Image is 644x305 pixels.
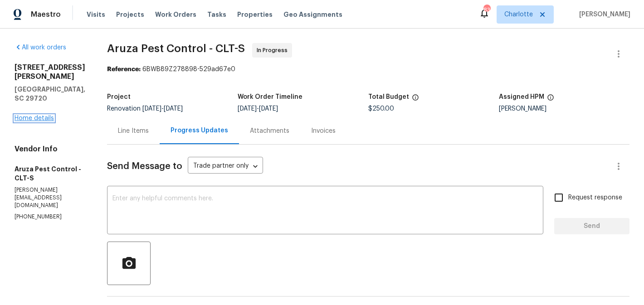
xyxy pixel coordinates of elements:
span: - [238,106,278,112]
span: In Progress [257,46,291,55]
span: Renovation [107,106,183,112]
span: Geo Assignments [283,10,342,19]
span: - [142,106,183,112]
div: Trade partner only [188,159,263,174]
b: Reference: [107,66,141,73]
span: Projects [116,10,144,19]
span: [DATE] [164,106,183,112]
h5: Aruza Pest Control - CLT-S [15,165,85,183]
a: All work orders [15,44,66,51]
span: Aruza Pest Control - CLT-S [107,43,245,54]
span: Tasks [207,11,226,18]
a: Home details [15,115,54,121]
h5: [GEOGRAPHIC_DATA], SC 29720 [15,85,85,103]
span: The hpm assigned to this work order. [547,94,554,106]
div: [PERSON_NAME] [499,106,629,112]
span: $250.00 [368,106,394,112]
div: Progress Updates [171,126,228,135]
div: 6BWB89Z278898-529ad67e0 [107,65,629,74]
span: [DATE] [238,106,257,112]
span: Charlotte [504,10,533,19]
span: Visits [87,10,105,19]
div: Line Items [118,126,149,136]
span: Work Orders [155,10,196,19]
span: The total cost of line items that have been proposed by Opendoor. This sum includes line items th... [412,94,419,106]
div: 83 [483,5,490,15]
div: Invoices [311,126,336,136]
span: Properties [237,10,273,19]
p: [PERSON_NAME][EMAIL_ADDRESS][DOMAIN_NAME] [15,186,85,209]
span: [DATE] [259,106,278,112]
span: [DATE] [142,106,161,112]
span: [PERSON_NAME] [576,10,630,19]
h5: Project [107,94,131,100]
h2: [STREET_ADDRESS][PERSON_NAME] [15,63,85,81]
h5: Work Order Timeline [238,94,302,100]
h4: Vendor Info [15,145,85,154]
span: Maestro [31,10,61,19]
p: [PHONE_NUMBER] [15,213,85,221]
div: Attachments [250,126,289,136]
h5: Assigned HPM [499,94,544,100]
span: Send Message to [107,162,182,171]
h5: Total Budget [368,94,409,100]
span: Request response [568,193,622,203]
